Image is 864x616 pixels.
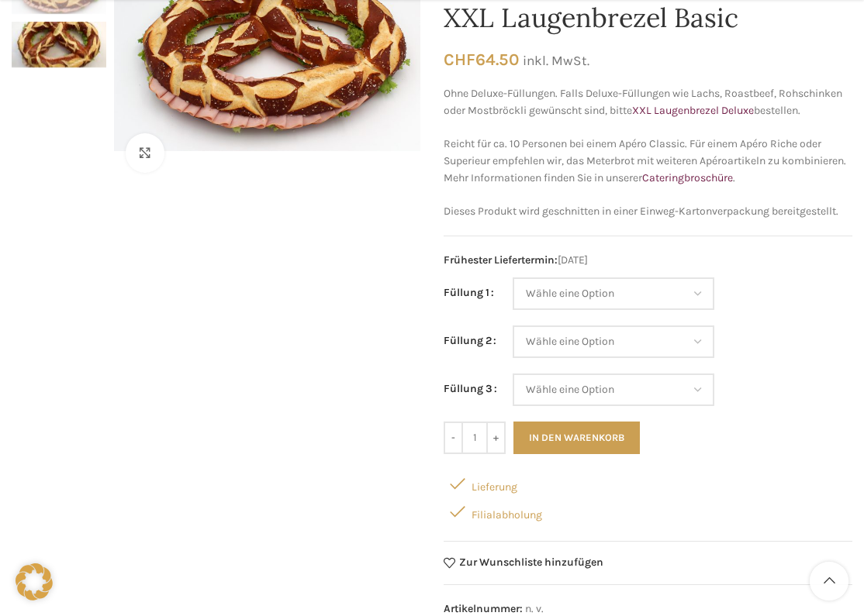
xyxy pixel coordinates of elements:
a: Zur Wunschliste hinzufügen [444,557,603,569]
span: [DATE] [444,252,852,269]
span: n. v. [525,602,544,615]
a: XXL Laugenbrezel Deluxe [632,104,754,117]
h1: XXL Laugenbrezel Basic [444,2,852,34]
p: Dieses Produkt wird geschnitten in einer Einweg-Kartonverpackung bereitgestellt. [444,203,852,220]
a: Scroll to top button [810,562,848,601]
label: Füllung 1 [444,284,494,301]
label: Füllung 2 [444,332,496,349]
bdi: 64.50 [444,50,519,69]
small: inkl. MwSt. [523,53,589,68]
span: CHF [444,50,475,69]
p: Ohne Deluxe-Füllungen. Falls Deluxe-Füllungen wie Lachs, Roastbeef, Rohschinken oder Mostbröckli ... [444,85,852,120]
input: - [444,422,463,454]
p: Reicht für ca. 10 Personen bei einem Apéro Classic. Für einem Apéro Riche oder Superieur empfehle... [444,136,852,188]
div: 2 / 2 [12,22,106,75]
button: In den Warenkorb [513,422,640,454]
span: Zur Wunschliste hinzufügen [459,557,603,568]
input: + [486,422,506,454]
label: Füllung 3 [444,380,497,397]
input: Produktmenge [463,422,486,454]
a: Cateringbroschüre [642,171,733,184]
span: Frühester Liefertermin: [444,253,558,267]
div: Lieferung [444,470,852,497]
span: Artikelnummer: [444,602,523,615]
img: XXL Laugenbrezel Basic – Bild 2 [12,22,106,67]
div: Filialabholung [444,497,852,525]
